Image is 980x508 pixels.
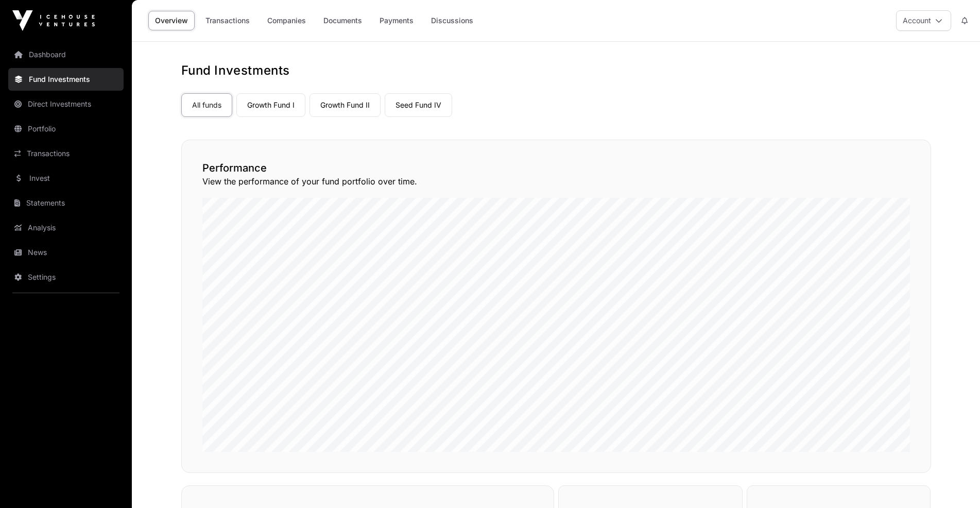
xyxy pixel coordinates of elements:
a: Analysis [8,216,124,239]
a: Direct Investments [8,93,124,115]
a: Settings [8,266,124,289]
a: Transactions [8,142,124,165]
a: Portfolio [8,117,124,140]
img: Icehouse Ventures Logo [12,10,95,31]
h1: Fund Investments [181,62,931,79]
a: Growth Fund II [310,93,381,117]
a: Companies [261,11,313,30]
a: All funds [181,93,232,117]
a: Documents [317,11,369,30]
a: Growth Fund I [236,93,305,117]
a: Fund Investments [8,68,124,91]
h2: Performance [202,161,910,175]
a: Transactions [199,11,256,30]
a: Discussions [424,11,480,30]
a: Seed Fund IV [385,93,452,117]
a: News [8,241,124,264]
p: View the performance of your fund portfolio over time. [202,175,910,188]
button: Account [896,10,951,31]
a: Payments [373,11,420,30]
a: Invest [8,167,124,190]
a: Statements [8,192,124,214]
a: Overview [148,11,195,30]
a: Dashboard [8,43,124,66]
